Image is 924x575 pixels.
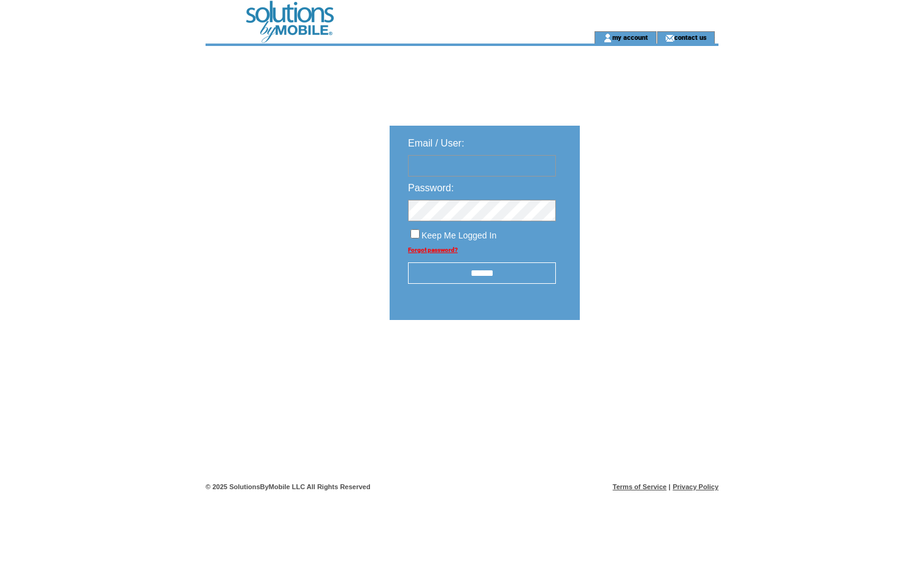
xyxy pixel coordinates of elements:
[408,138,464,148] span: Email / User:
[674,33,707,41] a: contact us
[665,33,674,43] img: contact_us_icon.gif;jsessionid=3442C1C348FFFE141976D5FEE5CE1A0E
[613,483,667,490] a: Terms of Service
[422,230,496,240] span: Keep Me Logged In
[615,351,677,366] img: transparent.png;jsessionid=3442C1C348FFFE141976D5FEE5CE1A0E
[603,33,612,43] img: account_icon.gif;jsessionid=3442C1C348FFFE141976D5FEE5CE1A0E
[206,483,371,490] span: © 2025 SolutionsByMobile LLC All Rights Reserved
[408,246,458,253] a: Forgot password?
[672,483,718,490] a: Privacy Policy
[669,483,671,490] span: |
[408,183,454,193] span: Password:
[612,33,648,41] a: my account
